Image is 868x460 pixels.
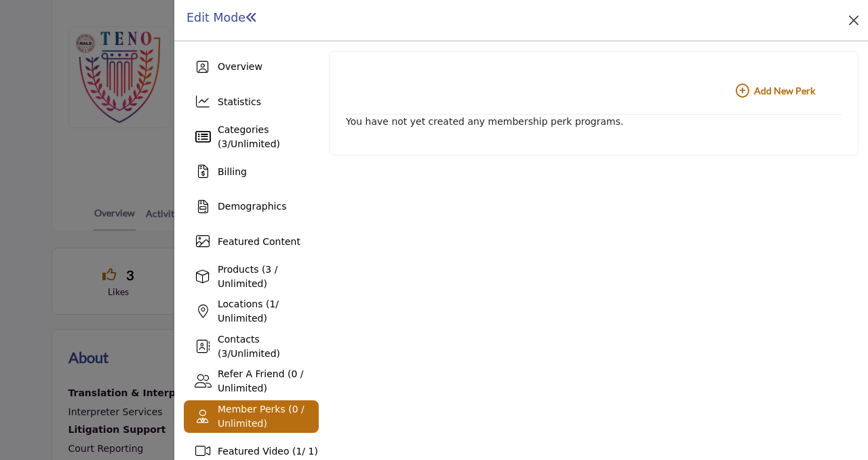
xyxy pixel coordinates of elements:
span: Member Perks (0 / Unlimited) [218,404,304,429]
span: 3 [221,348,227,359]
span: Demographics [218,201,286,212]
span: Locations ( / Unlimited) [218,299,279,324]
span: 1 [269,299,275,309]
span: Statistics [218,96,261,107]
span: Featured Content [218,236,300,247]
h1: Edit Mode [186,11,258,25]
span: Unlimited [231,138,276,149]
span: Products (3 / Unlimited) [218,264,277,289]
span: Featured Video ( / 1) [218,446,318,457]
span: 3 [221,138,227,149]
button: Add New Perk [719,77,832,104]
i: Add New [736,84,749,98]
span: Categories ( / ) [218,124,280,149]
span: Billing [218,166,247,177]
span: 1 [296,446,302,457]
span: Contacts ( / ) [218,334,280,359]
b: Add New Perk [736,84,815,98]
p: You have not yet created any membership perk programs. [346,115,842,129]
button: Close [844,11,863,30]
span: Overview [218,61,262,72]
span: Unlimited [231,348,276,359]
span: Refer A Friend (0 / Unlimited) [218,368,304,394]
